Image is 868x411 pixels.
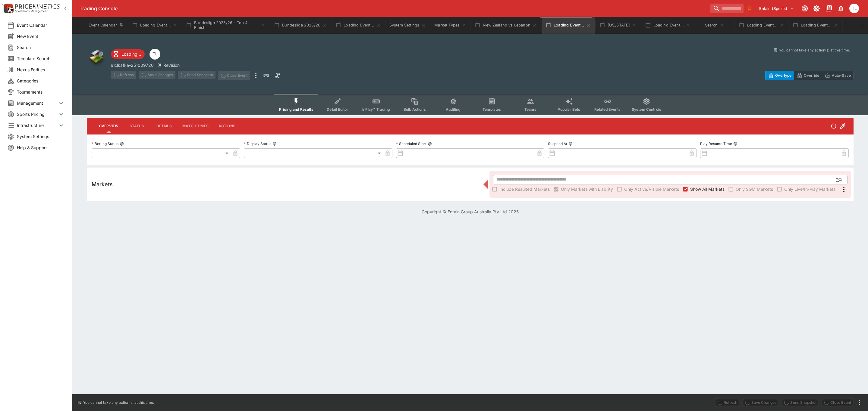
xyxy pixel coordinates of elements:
span: Search [17,44,65,51]
span: Infrastructure [17,122,58,128]
button: Loading Event... [789,17,842,34]
span: Tournaments [17,89,65,95]
button: Match Times [178,119,213,133]
p: Overtype [775,72,791,79]
span: Auditing [446,107,461,112]
span: Only Markets with Liability [561,186,613,192]
p: Play Resume Time [700,141,732,146]
div: Start From [765,71,854,80]
button: Override [794,71,822,80]
span: Detail Editor [327,107,348,112]
button: [US_STATE] [596,17,640,34]
input: search [710,4,744,13]
span: Sports Pricing [17,111,58,117]
p: Suspend At [548,141,567,146]
button: Market Types [431,17,470,34]
p: Display Status [244,141,271,146]
span: Only Active/Visible Markets [624,186,679,192]
button: No Bookmarks [745,4,754,13]
p: Loading... [121,51,141,57]
button: Betting Status [120,142,124,146]
p: You cannot take any action(s) at this time. [83,400,154,405]
p: Revision [163,62,180,68]
img: Sportsbook Management [15,10,48,13]
p: You cannot take any action(s) at this time. [779,48,850,53]
button: New Zealand vs Lebanon [471,17,541,34]
button: Open [834,174,845,185]
button: Loading Event... [735,17,788,34]
button: System Settings [386,17,429,34]
button: Search [695,17,734,34]
div: Trent Lewis [849,4,859,13]
span: Popular Bets [558,107,580,112]
img: PriceKinetics Logo [2,2,14,14]
button: Display Status [272,142,277,146]
button: Connected to PK [799,3,810,14]
span: Only Live/In-Play Markets [784,186,835,192]
p: Scheduled Start [396,141,426,146]
span: System Controls [632,107,661,112]
h5: Markets [92,181,113,188]
button: Details [150,119,178,133]
p: Override [804,72,819,79]
p: Copy To Clipboard [111,62,154,68]
span: Pricing and Results [279,107,313,112]
span: Template Search [17,55,65,62]
p: Copyright © Entain Group Australia Pty Ltd 2025 [72,209,868,215]
img: other.png [87,48,106,67]
button: Overview [94,119,123,133]
span: Help & Support [17,144,65,151]
button: Event Calendar [85,17,127,34]
button: Suspend At [568,142,573,146]
div: Trent Lewis [149,49,160,60]
span: Only SGM Markets [736,186,773,192]
button: Toggle light/dark mode [811,3,822,14]
button: more [252,71,259,80]
svg: More [840,186,848,193]
button: Auto-Save [822,71,854,80]
span: Bulk Actions [404,107,426,112]
p: Auto-Save [832,72,851,79]
div: Event type filters [274,94,666,115]
button: more [856,399,863,406]
button: Play Resume Time [733,142,737,146]
span: Nexus Entities [17,66,65,73]
button: Bundesliga 2025/26 [270,17,331,34]
button: Loading Event... [128,17,181,34]
button: Select Tenant [756,4,798,13]
span: Management [17,100,58,106]
button: Actions [213,119,241,133]
span: Templates [483,107,501,112]
button: Notifications [835,3,846,14]
div: Trading Console [80,5,708,12]
span: Event Calendar [17,22,65,28]
span: Teams [524,107,536,112]
button: Status [123,119,150,133]
button: Overtype [765,71,794,80]
button: Trent Lewis [848,2,861,15]
span: System Settings [17,133,65,140]
button: Documentation [823,3,834,14]
span: Categories [17,78,65,84]
span: InPlay™ Trading [362,107,390,112]
button: Loading Event... [542,17,595,34]
button: Loading Event... [332,17,385,34]
span: Include Resulted Markets [499,186,550,192]
span: Show All Markets [690,186,725,192]
button: Scheduled Start [428,142,432,146]
span: Related Events [594,107,621,112]
span: New Event [17,33,65,39]
img: PriceKinetics [15,4,60,9]
button: Bundesliga 2025/26 – Top 4 Finish [182,17,269,34]
p: Betting Status [92,141,118,146]
button: Loading Event... [641,17,694,34]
